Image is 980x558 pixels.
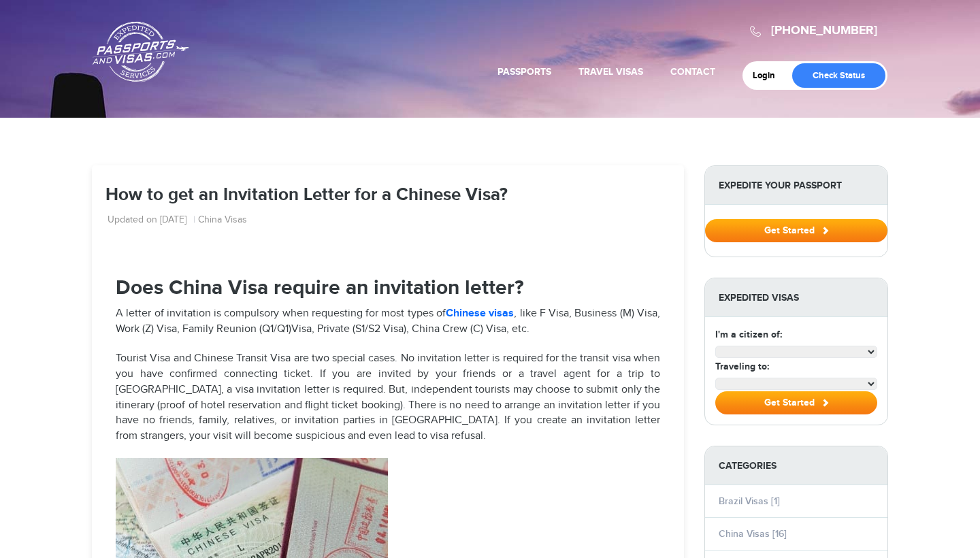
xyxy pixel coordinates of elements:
[719,495,780,507] a: Brazil Visas [1]
[446,307,514,320] a: Chinese visas
[670,66,715,78] a: Contact
[771,23,877,38] a: [PHONE_NUMBER]
[705,166,887,205] strong: Expedite Your Passport
[715,327,782,342] label: I'm a citizen of:
[705,225,887,235] a: Get Started
[116,351,660,444] p: Tourist Visa and Chinese Transit Visa are two special cases. No invitation letter is required for...
[108,214,195,227] li: Updated on [DATE]
[705,219,887,242] button: Get Started
[105,186,670,206] h1: How to get an Invitation Letter for a Chinese Visa?
[93,21,189,82] a: Passports & [DOMAIN_NAME]
[792,63,885,88] a: Check Status
[116,306,660,338] p: A letter of invitation is compulsory when requesting for most types of , like F Visa, Business (M...
[715,359,769,374] label: Traveling to:
[715,391,877,414] button: Get Started
[116,276,524,300] strong: Does China Visa require an invitation letter?
[497,66,551,78] a: Passports
[753,70,785,81] a: Login
[719,528,787,540] a: China Visas [16]
[198,214,247,227] a: China Visas
[705,446,887,485] strong: Categories
[705,278,887,317] strong: Expedited Visas
[578,66,643,78] a: Travel Visas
